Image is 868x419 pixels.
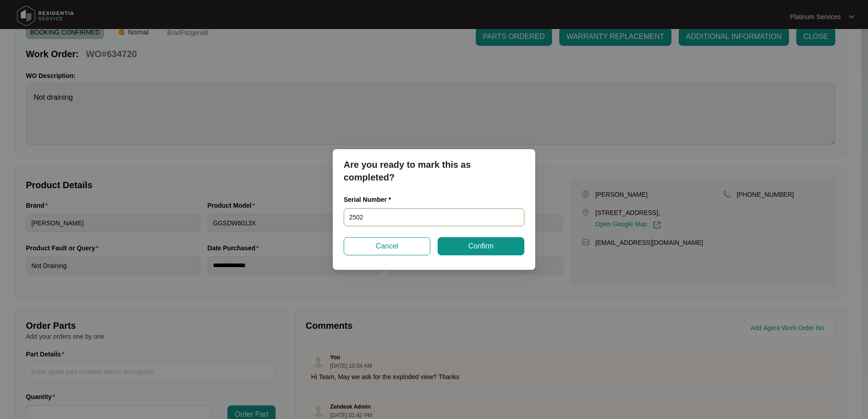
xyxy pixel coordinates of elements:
p: completed? [344,171,524,184]
p: Are you ready to mark this as [344,158,524,171]
button: Confirm [438,237,524,255]
span: Cancel [376,241,399,252]
span: Confirm [468,241,493,252]
button: Cancel [344,237,430,255]
label: Serial Number * [344,195,398,204]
